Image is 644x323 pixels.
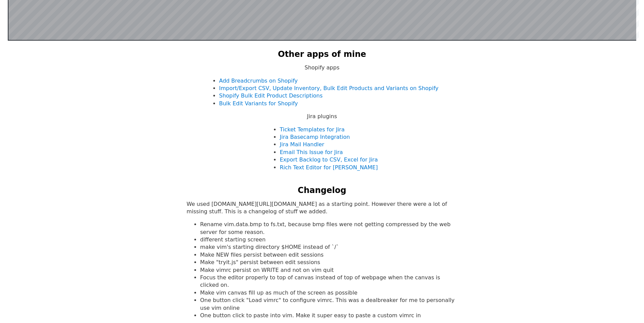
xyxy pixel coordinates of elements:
a: Shopify Bulk Edit Product Descriptions [219,92,323,99]
li: One button click "Load vimrc" to configure vimrc. This was a dealbreaker for me to personally use... [200,297,457,312]
a: Import/Export CSV, Update Inventory, Bulk Edit Products and Variants on Shopify [219,85,438,91]
li: Make vimrc persist on WRITE and not on vim quit [200,266,457,274]
li: Make NEW files persist between edit sessions [200,251,457,259]
a: Bulk Edit Variants for Shopify [219,100,298,107]
li: Rename vim.data.bmp to fs.txt, because bmp files were not getting compressed by the web server fo... [200,221,457,236]
li: Focus the editor properly to top of canvas instead of top of webpage when the canvas is clicked on. [200,274,457,289]
li: make vim's starting directory $HOME instead of `/` [200,243,457,251]
a: Email This Issue for Jira [280,149,343,155]
a: Rich Text Editor for [PERSON_NAME] [280,164,378,171]
a: Jira Basecamp Integration [280,134,350,140]
h2: Changelog [298,185,346,196]
a: Ticket Templates for Jira [280,126,344,133]
a: Export Backlog to CSV, Excel for Jira [280,156,378,163]
li: Make "tryit.js" persist between edit sessions [200,259,457,266]
li: different starting screen [200,236,457,243]
h2: Other apps of mine [278,49,366,60]
li: Make vim canvas fill up as much of the screen as possible [200,289,457,297]
a: Jira Mail Handler [280,141,324,148]
a: Add Breadcrumbs on Shopify [219,78,298,84]
li: One button click to paste into vim. Make it super easy to paste a custom vimrc in [200,312,457,319]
